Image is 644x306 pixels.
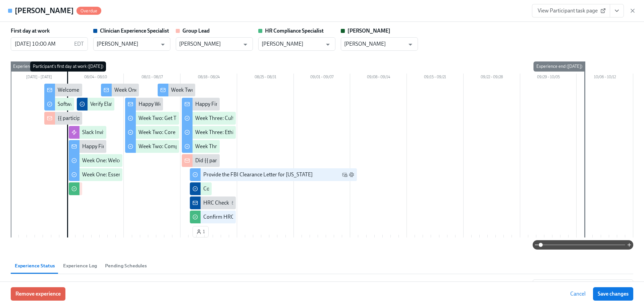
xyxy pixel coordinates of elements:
input: Search by title [545,279,633,293]
div: Week One: Welcome To Charlie Health Tasks! (~3 hours to complete) [82,157,237,164]
div: 09/15 – 09/21 [407,74,464,82]
div: Provide the FBI Clearance Letter for [US_STATE] [203,171,313,178]
div: 08/25 – 08/31 [237,74,294,82]
div: Week Three: Cultural Competence & Special Populations (~3 hours to complete) [195,115,376,122]
span: Overdue [76,8,101,13]
strong: HR Compliance Specialist [265,28,324,34]
strong: Group Lead [182,28,210,34]
h4: [PERSON_NAME] [15,6,74,16]
button: View task page [610,4,624,17]
button: Open [158,39,168,50]
span: Experience Log [63,262,97,270]
span: View Participant task page [538,7,604,14]
div: Happy First Day! [82,143,120,150]
div: Confirm HRC Compliance [203,213,263,221]
div: Slack Invites [82,129,110,136]
div: Happy Final Week of Onboarding! [195,100,273,108]
button: Open [240,39,251,50]
div: Week One Onboarding Recap! [114,86,184,94]
span: 1 [196,228,205,235]
strong: [PERSON_NAME] [347,28,390,34]
p: EDT [74,40,84,48]
div: 09/08 – 09/14 [350,74,407,82]
span: Save changes [598,291,629,297]
label: First day at work [11,27,50,35]
button: Open [323,39,333,50]
span: Remove experience [15,291,61,297]
div: 09/01 – 09/07 [294,74,351,82]
button: Cancel [566,287,590,301]
div: Software Set-Up [58,100,95,108]
span: Experience Status [15,262,55,270]
div: Week Two: Get To Know Your Role (~4 hours to complete) [139,115,269,122]
div: 09/29 – 10/05 [520,74,577,82]
div: 09/22 – 09/28 [464,74,520,82]
div: Did {{ participant.fullName }} Schedule A Meet & Greet? [195,157,322,164]
div: 08/18 – 08/24 [180,74,237,82]
div: 10/06 – 10/12 [577,74,633,82]
div: 08/11 – 08/17 [124,74,180,82]
button: Open [405,39,416,50]
div: Week Three: Ethics, Conduct, & Legal Responsibilities (~5 hours to complete) [195,129,370,136]
div: Confirm Docebo Completion for {{ participant.fullName }} [203,185,336,192]
div: [DATE] – [DATE] [11,74,67,82]
a: View Participant task page [532,4,610,17]
button: 1 [193,226,209,237]
div: Week Three: Final Onboarding Tasks (~1.5 hours to complete) [195,143,335,150]
div: Week Two Onboarding Recap! [171,86,240,94]
div: Welcome To The Charlie Health Team! [58,86,145,94]
div: {{ participant.fullName }} has started onboarding [58,115,170,122]
div: Happy Week Two! [139,100,180,108]
div: Experience end ([DATE]) [534,61,585,72]
svg: Slack [349,172,354,177]
svg: Work Email [342,172,347,177]
div: HRC Check [203,199,229,207]
svg: Work Email [232,200,237,206]
div: Week Two: Core Processes (~1.25 hours to complete) [139,129,258,136]
span: Cancel [570,291,586,297]
div: 08/04 – 08/10 [67,74,124,82]
div: Week One: Essential Compliance Tasks (~6.5 hours to complete) [82,171,228,178]
div: Verify Elation for {{ participant.fullName }} [90,100,186,108]
span: Pending Schedules [105,262,147,270]
button: Save changes [593,287,633,301]
div: Participant's first day at work ([DATE]) [30,61,106,72]
button: Remove experience [11,287,65,301]
strong: Clinician Experience Specialist [100,28,169,34]
div: Week Two: Compliance Crisis Response (~1.5 hours to complete) [139,143,285,150]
